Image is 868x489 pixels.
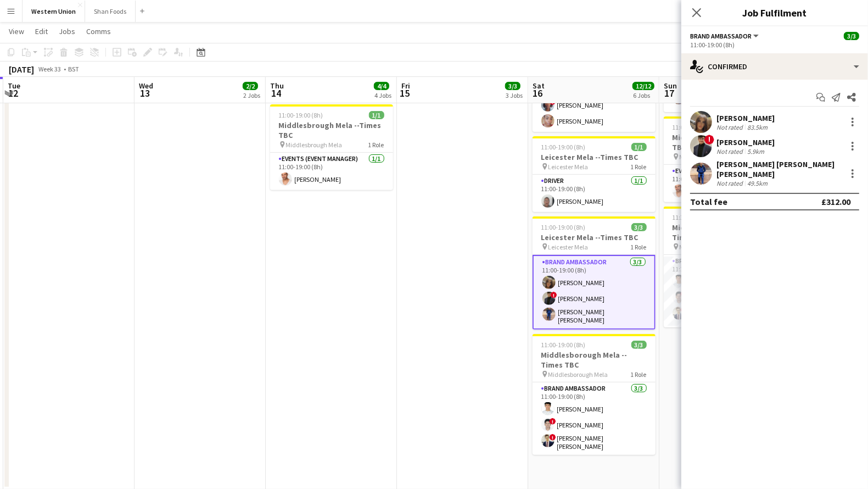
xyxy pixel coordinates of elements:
span: 2/2 [243,82,258,90]
div: Confirmed [681,53,868,80]
div: Not rated [716,147,745,155]
span: Jobs [59,26,75,36]
span: 3/3 [631,341,647,349]
app-card-role: Brand Ambassador3/311:00-19:00 (8h)[PERSON_NAME]![PERSON_NAME][PERSON_NAME] [PERSON_NAME] [PERSON... [533,255,656,330]
span: Thu [270,81,284,91]
span: 11:30-19:00 (7h30m) [673,213,730,221]
div: 11:00-19:00 (8h) [690,41,859,49]
span: Tue [8,81,20,91]
span: ! [551,292,557,298]
span: ! [681,291,687,297]
app-job-card: 11:00-19:00 (8h)3/3Middlesborough Mela --Times TBC Middlesborough Mela1 RoleBrand Ambassador3/311... [533,334,656,455]
div: [PERSON_NAME] [716,137,775,147]
a: Jobs [54,24,80,38]
div: 4 Jobs [374,91,391,99]
h3: Leicester Mela --Times TBC [533,232,656,242]
div: Total fee [690,196,727,207]
h3: Middlesborough Mela --Times TBC [533,350,656,370]
span: Edit [35,26,48,36]
span: Leicester Mela [548,243,589,251]
div: 83.5km [745,123,770,131]
button: Western Union [23,1,85,22]
h3: Middlesbrough Mela --Times TBC [270,120,393,140]
div: 3 Jobs [506,91,523,99]
app-job-card: 11:00-20:00 (9h)1/1Middlesbrough Mela --Times TBC Middlesbrough Mela1 RoleEvents (Event Manager)1... [664,116,787,202]
span: ! [704,135,714,145]
app-card-role: Driver1/111:00-19:00 (8h)[PERSON_NAME] [533,175,656,212]
span: 1/1 [631,143,647,151]
a: View [4,24,29,38]
span: 3/3 [844,32,859,40]
span: Middlesbrough Mela [286,141,343,149]
h3: Middlesborough Mela --Times TBC [664,223,787,242]
span: 4/4 [374,82,389,90]
span: Sat [533,81,545,91]
div: 6 Jobs [633,91,654,99]
span: Leicester Mela [548,163,589,171]
div: [PERSON_NAME] [PERSON_NAME] [PERSON_NAME] [716,159,842,179]
span: 1 Role [631,243,647,251]
span: View [9,26,24,36]
span: 12/12 [632,82,654,90]
span: 11:00-19:00 (8h) [541,341,586,349]
span: Fri [401,81,410,91]
span: 1 Role [631,163,647,171]
a: Edit [31,24,52,38]
a: Comms [82,24,115,38]
span: 3/3 [505,82,520,90]
span: 11:00-19:00 (8h) [279,111,323,119]
div: 5.9km [745,147,766,155]
span: 3/3 [631,223,647,231]
span: Comms [86,26,111,36]
span: Sun [664,81,677,91]
span: 1 Role [631,370,647,379]
div: Not rated [716,179,745,187]
span: Middlesborough Mela [680,243,740,251]
span: 11:00-19:00 (8h) [541,223,586,231]
app-card-role: Events (Event Manager)1/111:00-19:00 (8h)[PERSON_NAME] [270,153,393,190]
span: Wed [139,81,153,91]
div: £312.00 [821,196,850,207]
app-job-card: 11:30-19:00 (7h30m)3/3Middlesborough Mela --Times TBC Middlesborough Mela1 RoleBrand Ambassador3/... [664,207,787,327]
h3: Job Fulfilment [681,5,868,20]
div: [PERSON_NAME] [716,113,775,123]
span: 11:00-20:00 (9h) [673,123,717,131]
button: Brand Ambassador [690,32,760,40]
span: 13 [137,87,153,99]
div: 49.5km [745,179,770,187]
span: 12 [6,87,20,99]
span: Middlesbrough Mela [680,153,736,161]
div: [DATE] [9,64,34,75]
span: ! [550,434,556,441]
div: BST [68,65,79,73]
span: Brand Ambassador [690,32,752,40]
span: 15 [400,87,410,99]
app-card-role: Events (Event Manager)1/111:00-20:00 (9h)[PERSON_NAME] [664,165,787,202]
span: 16 [531,87,545,99]
button: Shan Foods [85,1,136,22]
app-card-role: Brand Ambassador3/311:00-19:00 (8h)[PERSON_NAME]![PERSON_NAME]![PERSON_NAME] [PERSON_NAME] [533,382,656,455]
span: Middlesborough Mela [548,370,608,379]
span: Week 33 [36,65,64,73]
h3: Middlesbrough Mela --Times TBC [664,132,787,152]
app-card-role: Brand Ambassador3/311:30-19:00 (7h30m)[PERSON_NAME]![PERSON_NAME]![PERSON_NAME] [PERSON_NAME] [664,255,787,327]
span: 11:00-19:00 (8h) [541,143,586,151]
span: 1 Role [368,141,384,149]
h3: Leicester Mela --Times TBC [533,152,656,162]
app-job-card: 11:00-19:00 (8h)3/3Leicester Mela --Times TBC Leicester Mela1 RoleBrand Ambassador3/311:00-19:00 ... [533,216,656,330]
app-job-card: 11:00-19:00 (8h)1/1Middlesbrough Mela --Times TBC Middlesbrough Mela1 RoleEvents (Event Manager)1... [270,104,393,190]
div: Not rated [716,123,745,131]
div: 2 Jobs [243,91,260,99]
app-job-card: 11:00-19:00 (8h)1/1Leicester Mela --Times TBC Leicester Mela1 RoleDriver1/111:00-19:00 (8h)[PERSO... [533,136,656,212]
span: 17 [662,87,677,99]
span: 1/1 [369,111,384,119]
span: ! [681,307,687,313]
span: ! [550,418,556,425]
span: 14 [268,87,284,99]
